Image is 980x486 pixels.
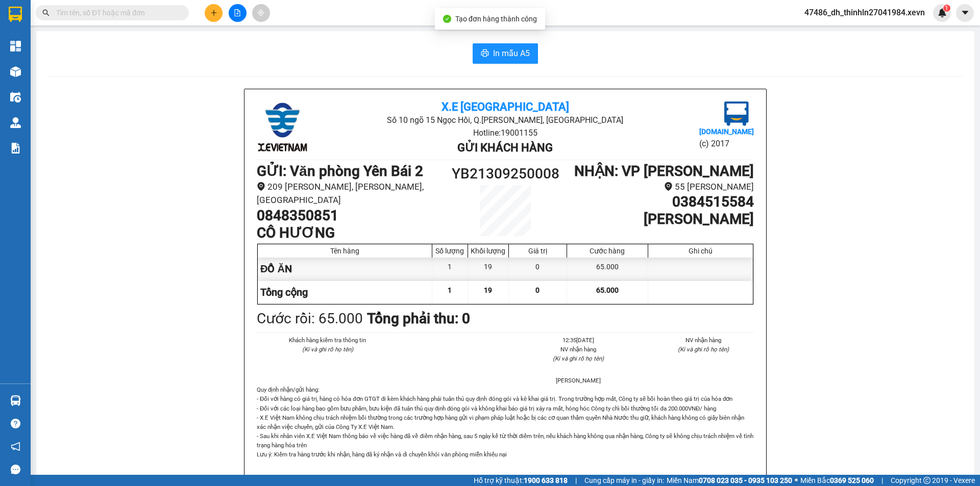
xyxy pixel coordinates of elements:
span: 0 [535,286,540,294]
span: 47486_dh_thinhln27041984.xevn [796,6,933,19]
b: Tổng phải thu: 0 [367,310,470,327]
span: ⚪️ [795,478,798,482]
div: ĐỒ ĂN [258,258,432,280]
img: logo.jpg [724,101,749,126]
span: caret-down [961,8,970,17]
div: Tên hàng [260,247,429,255]
strong: 1900 633 818 [524,476,568,484]
img: warehouse-icon [10,117,21,128]
li: 209 [PERSON_NAME], [PERSON_NAME], [GEOGRAPHIC_DATA] [257,180,443,207]
i: (Kí và ghi rõ họ tên) [553,355,604,362]
strong: 0708 023 035 - 0935 103 250 [699,476,792,484]
span: copyright [923,477,930,484]
span: Hỗ trợ kỹ thuật: [474,475,568,486]
b: NHẬN : VP [PERSON_NAME] [574,163,754,180]
span: Cung cấp máy in - giấy in: [584,475,664,486]
div: Quy định nhận/gửi hàng : [257,385,754,459]
li: 55 [PERSON_NAME] [568,180,754,194]
b: Gửi khách hàng [457,141,553,154]
div: Cước hàng [570,247,645,255]
button: file-add [229,4,247,22]
li: Hotline: 19001155 [339,126,671,139]
li: 12:35[DATE] [528,336,629,345]
div: 65.000 [567,258,648,280]
h1: [PERSON_NAME] [568,211,754,228]
span: environment [664,182,673,191]
li: Số 10 ngõ 15 Ngọc Hồi, Q.[PERSON_NAME], [GEOGRAPHIC_DATA] [339,114,671,126]
img: warehouse-icon [10,92,21,103]
h1: 0848350851 [257,207,443,224]
sup: 1 [943,5,950,12]
span: 1 [945,5,948,12]
span: search [42,9,50,16]
strong: 0369 525 060 [830,476,874,484]
input: Tìm tên, số ĐT hoặc mã đơn [56,7,177,18]
h1: 0384515584 [568,193,754,211]
span: | [575,475,577,486]
h1: CÔ HƯƠNG [257,224,443,242]
span: Tạo đơn hàng thành công [455,15,537,23]
h1: YB21309250008 [443,163,568,185]
span: notification [11,442,20,451]
li: NV nhận hàng [528,345,629,354]
li: Hotline: 19001155 [95,38,427,50]
div: Cước rồi : 65.000 [257,308,363,330]
span: | [881,475,883,486]
span: 65.000 [596,286,619,294]
b: GỬI : Văn phòng Yên Bái 2 [257,163,423,180]
p: - Đối với hàng có giá trị, hàng có hóa đơn GTGT đi kèm khách hàng phải tuân thủ quy định đóng gói... [257,394,754,458]
span: Tổng cộng [260,286,308,298]
img: logo.jpg [13,13,64,64]
span: aim [257,9,264,16]
button: printerIn mẫu A5 [473,43,538,64]
span: message [11,465,20,474]
b: X.E [GEOGRAPHIC_DATA] [442,100,569,113]
span: file-add [234,9,241,16]
img: warehouse-icon [10,395,21,406]
img: solution-icon [10,143,21,154]
li: NV nhận hàng [653,336,754,345]
span: 19 [484,286,492,294]
span: In mẫu A5 [493,47,530,60]
button: aim [252,4,270,22]
img: warehouse-icon [10,66,21,77]
div: Số lượng [435,247,465,255]
span: Miền Nam [667,475,792,486]
div: Khối lượng [471,247,506,255]
b: GỬI : Văn phòng Yên Bái 2 [13,74,179,91]
b: [DOMAIN_NAME] [699,127,754,136]
li: (c) 2017 [699,137,754,150]
img: dashboard-icon [10,41,21,52]
div: Ghi chú [651,247,750,255]
div: 19 [468,258,509,280]
span: Miền Bắc [800,475,874,486]
span: plus [210,9,217,16]
button: caret-down [956,4,974,22]
img: logo.jpg [257,101,308,152]
span: environment [257,182,265,191]
i: (Kí và ghi rõ họ tên) [678,346,729,353]
li: [PERSON_NAME] [528,376,629,385]
img: icon-new-feature [938,8,947,17]
i: (Kí và ghi rõ họ tên) [302,346,353,353]
button: plus [205,4,223,22]
img: logo-vxr [9,7,22,22]
span: question-circle [11,419,20,428]
span: 1 [448,286,452,294]
div: Giá trị [511,247,564,255]
li: Khách hàng kiểm tra thông tin [277,336,378,345]
span: check-circle [443,15,451,23]
div: 0 [509,258,567,280]
li: Số 10 ngõ 15 Ngọc Hồi, Q.[PERSON_NAME], [GEOGRAPHIC_DATA] [95,25,427,38]
span: printer [481,49,489,59]
div: 1 [432,258,468,280]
